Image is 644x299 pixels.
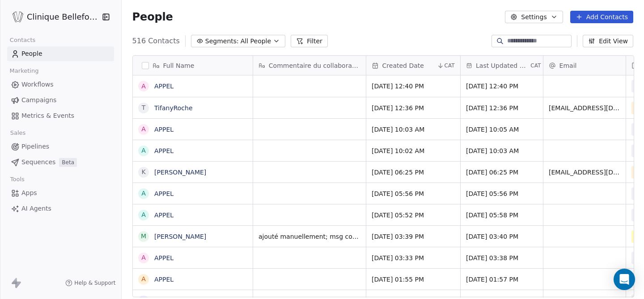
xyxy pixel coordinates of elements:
[253,56,366,75] div: Commentaire du collaborateur
[466,125,538,134] span: [DATE] 10:05 AM
[366,56,460,75] div: Created DateCAT
[154,212,174,219] a: APPEL
[7,186,114,200] a: Apps
[466,146,538,155] span: [DATE] 10:03 AM
[21,80,54,89] span: Workflows
[141,274,146,284] div: A
[132,10,173,24] span: People
[559,61,577,70] span: Email
[7,46,114,61] a: People
[141,167,145,177] div: K
[7,155,114,170] a: SequencesBeta
[163,61,195,70] span: Full Name
[6,64,42,78] span: Marketing
[466,82,538,91] span: [DATE] 12:40 PM
[466,253,538,262] span: [DATE] 03:38 PM
[141,82,146,91] div: A
[466,168,538,177] span: [DATE] 06:25 PM
[382,61,424,70] span: Created Date
[583,35,633,47] button: Edit View
[466,104,538,112] span: [DATE] 12:36 PM
[7,93,114,108] a: Campaigns
[372,82,455,91] span: [DATE] 12:40 PM
[543,56,626,75] div: Email
[466,189,538,198] span: [DATE] 05:56 PM
[13,12,23,22] img: Logo_Bellefontaine_Black.png
[154,190,174,197] a: APPEL
[7,139,114,154] a: Pipelines
[141,253,146,262] div: A
[570,11,633,23] button: Add Contacts
[21,96,56,105] span: Campaigns
[74,279,115,287] span: Help & Support
[269,61,360,70] span: Commentaire du collaborateur
[614,269,635,290] div: Open Intercom Messenger
[372,104,455,112] span: [DATE] 12:36 PM
[372,253,455,262] span: [DATE] 03:33 PM
[549,104,620,112] span: [EMAIL_ADDRESS][DOMAIN_NAME]
[21,111,74,120] span: Metrics & Events
[141,189,146,198] div: A
[6,33,39,47] span: Contacts
[6,126,30,140] span: Sales
[466,275,538,284] span: [DATE] 01:57 PM
[154,83,174,90] a: APPEL
[65,279,115,287] a: Help & Support
[21,142,49,151] span: Pipelines
[27,11,100,23] span: Clinique Bellefontaine
[154,254,174,262] a: APPEL
[461,56,543,75] div: Last Updated DateCAT
[7,201,114,216] a: AI Agents
[7,108,114,123] a: Metrics & Events
[476,61,529,70] span: Last Updated Date
[372,211,455,220] span: [DATE] 05:52 PM
[154,147,174,154] a: APPEL
[372,125,455,134] span: [DATE] 10:03 AM
[372,275,455,284] span: [DATE] 01:55 PM
[133,75,253,298] div: grid
[141,232,146,241] div: M
[154,126,174,133] a: APPEL
[372,232,455,241] span: [DATE] 03:39 PM
[372,189,455,198] span: [DATE] 05:56 PM
[372,168,455,177] span: [DATE] 06:25 PM
[505,11,563,23] button: Settings
[154,169,206,176] a: [PERSON_NAME]
[241,37,271,46] span: All People
[291,35,328,47] button: Filter
[205,37,239,46] span: Segments:
[59,158,77,167] span: Beta
[132,36,180,46] span: 516 Contacts
[154,233,206,240] a: [PERSON_NAME]
[7,77,114,92] a: Workflows
[154,276,174,283] a: APPEL
[154,104,193,112] a: TifanyRoche
[549,168,620,177] span: [EMAIL_ADDRESS][DOMAIN_NAME]
[466,232,538,241] span: [DATE] 03:40 PM
[372,146,455,155] span: [DATE] 10:02 AM
[141,125,146,134] div: A
[141,146,146,155] div: A
[21,188,37,198] span: Apps
[21,204,51,213] span: AI Agents
[11,9,96,25] button: Clinique Bellefontaine
[530,62,541,69] span: CAT
[141,210,146,220] div: A
[258,232,360,241] span: ajouté manuellement; msg combox, car pas joignable le [DATE]
[21,158,55,167] span: Sequences
[466,211,538,220] span: [DATE] 05:58 PM
[141,103,145,112] div: T
[444,62,454,69] span: CAT
[133,56,253,75] div: Full Name
[6,173,28,186] span: Tools
[21,49,42,58] span: People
